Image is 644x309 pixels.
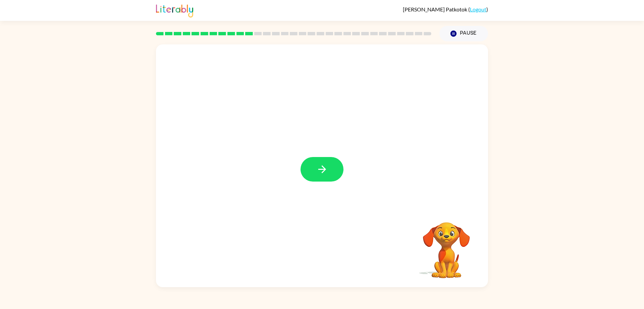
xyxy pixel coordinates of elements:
div: ( ) [403,6,488,12]
span: [PERSON_NAME] Patkotok [403,6,468,12]
button: Pause [439,26,488,41]
video: Your browser must support playing .mp4 files to use Literably. Please try using another browser. [413,212,480,279]
a: Logout [470,6,486,12]
img: Literably [156,3,193,17]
